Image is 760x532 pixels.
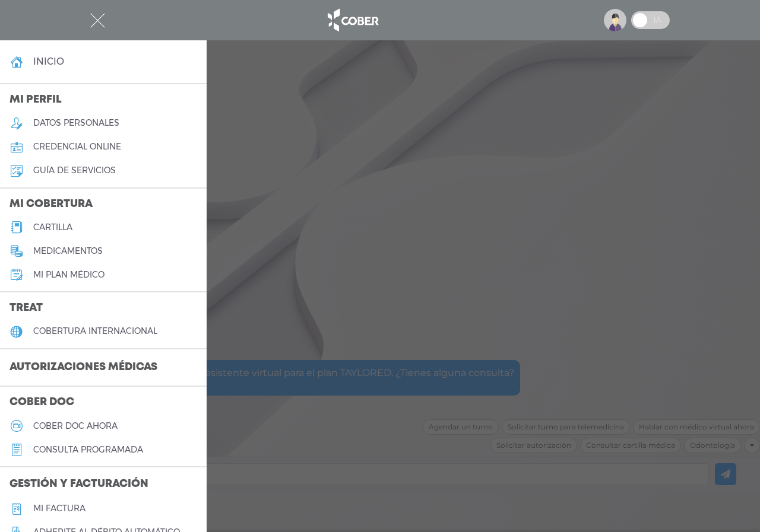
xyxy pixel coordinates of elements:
[33,421,118,431] h5: Cober doc ahora
[90,13,105,28] img: Cober_menu-close-white.svg
[33,246,103,256] h5: medicamentos
[33,270,104,280] h5: Mi plan médico
[33,326,157,336] h5: cobertura internacional
[321,6,384,34] img: logo_cober_home-white.png
[33,165,116,176] h5: guía de servicios
[33,445,143,455] h5: consulta programada
[33,118,119,128] h5: datos personales
[604,9,626,31] img: profile-placeholder.svg
[33,56,64,67] h4: inicio
[33,222,72,232] h5: cartilla
[33,504,85,514] h5: Mi factura
[33,142,121,152] h5: credencial online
